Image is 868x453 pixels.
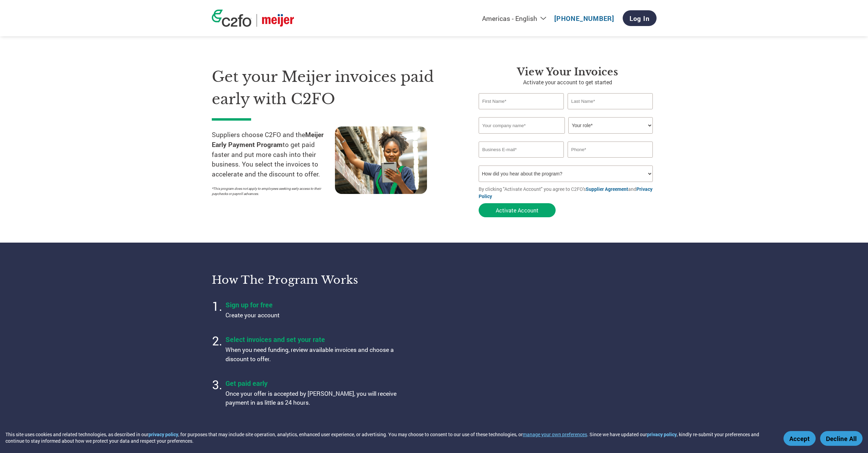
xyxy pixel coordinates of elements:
a: Supplier Agreement [586,186,628,192]
input: Phone* [568,142,653,158]
img: Meijer [262,14,294,27]
p: By clicking "Activate Account" you agree to C2FO's and [479,185,657,200]
p: Once your offer is accepted by [PERSON_NAME], you will receive payment in as little as 24 hours. [225,389,397,407]
img: supply chain worker [335,126,427,194]
button: Accept [783,431,816,446]
div: Invalid first name or first name is too long [479,110,564,114]
a: Privacy Policy [479,186,652,199]
div: Invalid last name or last name is too long [568,110,653,114]
img: c2fo logo [212,10,251,27]
input: Your company name* [479,117,565,134]
a: Log In [623,10,657,26]
h3: How the program works [212,273,426,287]
a: [PHONE_NUMBER] [554,14,614,23]
button: Activate Account [479,203,556,217]
input: First Name* [479,93,564,109]
p: Activate your account to get started [479,78,657,86]
p: *This program does not apply to employees seeking early access to their paychecks or payroll adva... [212,186,328,196]
div: Inavlid Email Address [479,158,564,163]
p: Suppliers choose C2FO and the to get paid faster and put more cash into their business. You selec... [212,130,335,179]
h1: Get your Meijer invoices paid early with C2FO [212,66,458,110]
button: Decline All [820,431,863,446]
h4: Select invoices and set your rate [225,335,397,344]
input: Last Name* [568,93,653,109]
a: privacy policy [647,431,677,438]
p: Create your account [225,311,397,320]
input: Invalid Email format [479,142,564,158]
button: manage your own preferences [523,431,587,438]
a: privacy policy [148,431,178,438]
select: Title/Role [568,117,653,134]
div: Invalid company name or company name is too long [479,134,653,139]
div: This site uses cookies and related technologies, as described in our , for purposes that may incl... [5,431,774,444]
h4: Get paid early [225,379,397,388]
strong: Meijer Early Payment Program [212,130,324,149]
h4: Sign up for free [225,300,397,309]
p: When you need funding, review available invoices and choose a discount to offer. [225,345,397,364]
h3: View Your Invoices [479,66,657,78]
div: Inavlid Phone Number [568,158,653,163]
